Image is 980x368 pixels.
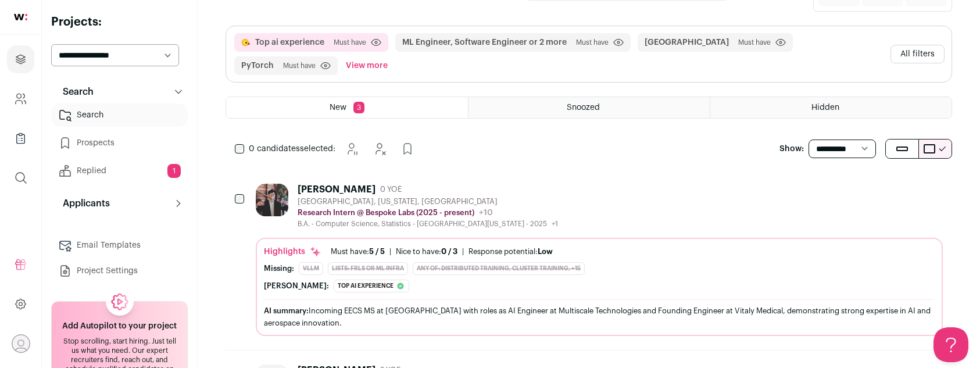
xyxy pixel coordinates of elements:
img: wellfound-shorthand-0d5821cbd27db2630d0214b213865d53afaa358527fdda9d0ea32b1df1b89c2c.svg [14,14,27,20]
span: Low [538,248,553,255]
a: Email Templates [51,234,188,257]
button: Top ai experience [255,37,324,48]
div: Missing: [264,264,294,273]
a: Project Settings [51,259,188,283]
div: Incoming EECS MS at [GEOGRAPHIC_DATA] with roles as AI Engineer at Multiscale Technologies and Fo... [264,305,935,329]
p: Research Intern @ Bespoke Labs (2025 - present) [298,208,474,217]
iframe: Help Scout Beacon - Open [933,327,968,362]
div: Nice to have: [396,247,457,256]
span: Must have [738,38,771,47]
button: Search [51,80,188,103]
a: Prospects [51,131,188,155]
div: Any of: Distributed training, Cluster training, +15 [413,262,585,275]
a: Company and ATS Settings [7,85,34,113]
span: AI summary: [264,307,309,315]
span: Must have [576,38,609,47]
div: Top ai experience [334,280,409,292]
a: Replied1 [51,159,188,183]
h2: Projects: [51,14,188,30]
div: Must have: [331,247,385,256]
button: [GEOGRAPHIC_DATA] [645,37,729,48]
span: Hidden [811,103,839,112]
span: +10 [479,209,493,217]
a: Snoozed [468,97,710,118]
span: Snoozed [567,103,600,112]
div: [GEOGRAPHIC_DATA], [US_STATE], [GEOGRAPHIC_DATA] [298,197,558,206]
div: Lists: FRLs or ML infra [328,262,408,275]
div: [PERSON_NAME]: [264,281,329,291]
a: Projects [7,45,34,73]
button: View more [344,56,390,75]
a: Search [51,103,188,127]
span: 0 candidates [249,145,300,153]
a: Hidden [710,97,952,118]
button: All filters [890,45,945,63]
span: 1 [167,164,181,178]
span: selected: [249,143,335,155]
span: New [330,103,346,112]
h2: Add Autopilot to your project [62,320,177,332]
span: 0 YOE [380,185,402,194]
a: [PERSON_NAME] 0 YOE [GEOGRAPHIC_DATA], [US_STATE], [GEOGRAPHIC_DATA] Research Intern @ Bespoke La... [256,184,943,336]
span: 0 / 3 [441,248,457,255]
span: Must have [334,38,366,47]
button: PyTorch [241,60,274,72]
div: vLLM [299,262,323,275]
p: Show: [779,143,804,155]
div: [PERSON_NAME] [298,184,375,195]
p: Search [56,85,94,99]
span: Must have [283,61,316,70]
ul: | | [331,247,553,256]
span: 3 [353,102,364,113]
img: c02cd32eb1c0a153827545c5e7af44ab806b72f1a25fe7c1abb17dc3bdafabec.jpg [256,184,288,216]
span: 5 / 5 [369,248,385,255]
button: Open dropdown [12,334,30,353]
div: Highlights [264,246,321,258]
span: +1 [552,220,558,227]
div: Response potential: [468,247,553,256]
div: B.A. - Computer Science, Statistics - [GEOGRAPHIC_DATA][US_STATE] - 2025 [298,219,558,228]
a: Company Lists [7,124,34,152]
button: ML Engineer, Software Engineer or 2 more [402,37,567,48]
p: Applicants [56,196,110,210]
button: Applicants [51,192,188,215]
